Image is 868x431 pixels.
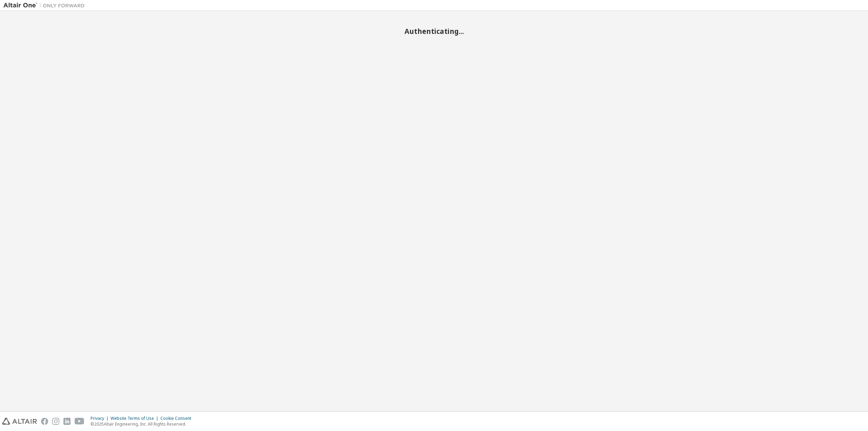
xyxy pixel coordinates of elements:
img: Altair One [3,2,88,9]
img: instagram.svg [52,418,59,425]
h2: Authenticating... [3,27,865,36]
img: youtube.svg [75,418,84,425]
img: altair_logo.svg [2,418,37,425]
img: facebook.svg [41,418,48,425]
p: © 2025 Altair Engineering, Inc. All Rights Reserved. [91,421,195,427]
div: Website Terms of Use [111,416,160,421]
img: linkedin.svg [63,418,71,425]
div: Cookie Consent [160,416,195,421]
div: Privacy [91,416,111,421]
